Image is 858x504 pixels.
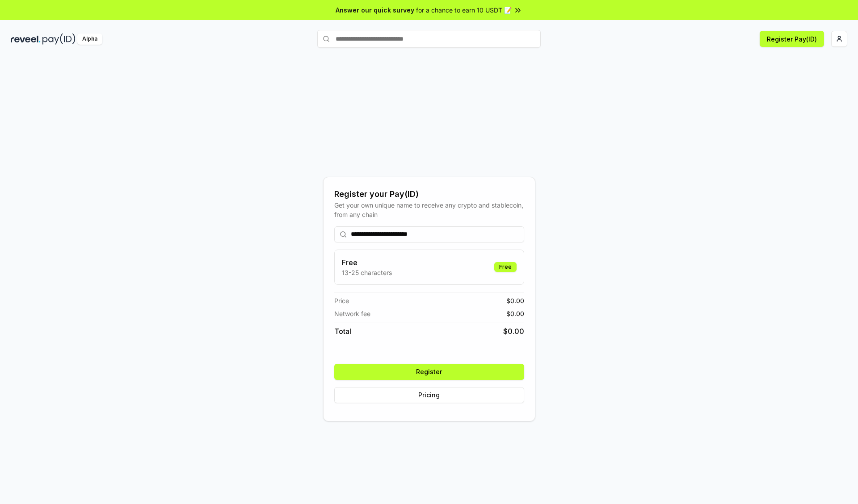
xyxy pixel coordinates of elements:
[334,326,351,337] span: Total
[506,309,524,318] span: $ 0.00
[760,31,824,47] button: Register Pay(ID)
[342,268,392,277] p: 13-25 characters
[506,296,524,305] span: $ 0.00
[334,200,524,219] div: Get your own unique name to receive any crypto and stablecoin, from any chain
[42,33,76,45] img: pay_id
[77,33,102,45] div: Alpha
[503,326,524,337] span: $ 0.00
[494,262,517,272] div: Free
[334,188,524,200] div: Register your Pay(ID)
[334,296,349,305] span: Price
[334,387,524,403] button: Pricing
[336,5,414,15] span: Answer our quick survey
[342,257,392,268] h3: Free
[416,5,512,15] span: for a chance to earn 10 USDT 📝
[11,33,41,45] img: reveel_dark
[334,364,524,380] button: Register
[334,309,370,318] span: Network fee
